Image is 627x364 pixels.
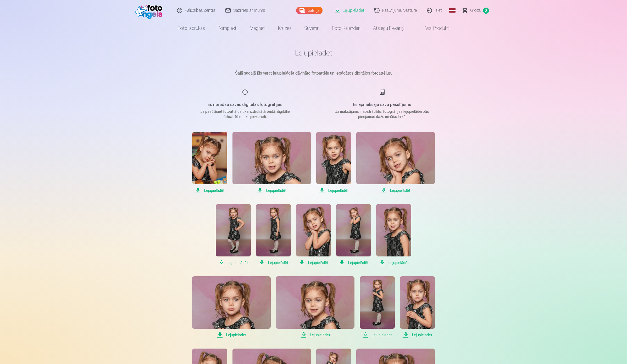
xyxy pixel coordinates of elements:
a: Foto izdrukas [171,21,211,36]
a: Lejupielādēt [376,204,411,266]
span: Lejupielādēt [232,187,311,194]
a: Lejupielādēt [192,276,271,338]
a: Suvenīri [298,21,326,36]
a: Lejupielādēt [232,132,311,194]
span: Lejupielādēt [192,187,227,194]
span: Lejupielādēt [256,260,291,266]
h5: Es apmaksāju savu pasūtījumu [332,102,432,108]
a: Foto kalendāri [326,21,367,36]
h5: Es neredzu savas digitālās fotogrāfijas [195,102,295,108]
p: Ja maksājums ir apstrādāts, fotogrāfijas lejupielādei būs pieejamas dažu minūšu laikā. [332,109,432,119]
a: Lejupielādēt [360,276,395,338]
a: Atslēgu piekariņi [367,21,411,36]
p: Šajā sadaļā jūs varat lejupielādēt dāvināto fotoattēlu un iegādātos digitālos fotoattēlus. [183,70,445,76]
span: Lejupielādēt [192,332,271,338]
h1: Lejupielādēt [183,48,445,58]
span: 0 [483,8,489,14]
a: Krūzes [272,21,298,36]
a: Lejupielādēt [336,204,371,266]
a: Lejupielādēt [400,276,435,338]
span: Lejupielādēt [316,187,351,194]
span: Lejupielādēt [216,260,251,266]
a: Galerija [296,7,323,14]
span: Lejupielādēt [360,332,395,338]
a: Lejupielādēt [256,204,291,266]
span: Grozs [470,7,481,14]
span: Lejupielādēt [400,332,435,338]
a: Magnēti [243,21,272,36]
a: Lejupielādēt [356,132,435,194]
p: Ja pasūtīsiet fotoattēlus tikai izdrukātā veidā, digitālie fotoattēli netiks pievienoti. [195,109,295,119]
a: Lejupielādēt [276,276,354,338]
a: Lejupielādēt [216,204,251,266]
span: Lejupielādēt [296,260,331,266]
img: /fa1 [135,2,165,19]
a: Komplekti [211,21,243,36]
span: Lejupielādēt [336,260,371,266]
a: Visi produkti [411,21,456,36]
a: Lejupielādēt [296,204,331,266]
span: Lejupielādēt [356,187,435,194]
span: Lejupielādēt [376,260,411,266]
a: Lejupielādēt [192,132,227,194]
a: Lejupielādēt [316,132,351,194]
span: Lejupielādēt [276,332,354,338]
